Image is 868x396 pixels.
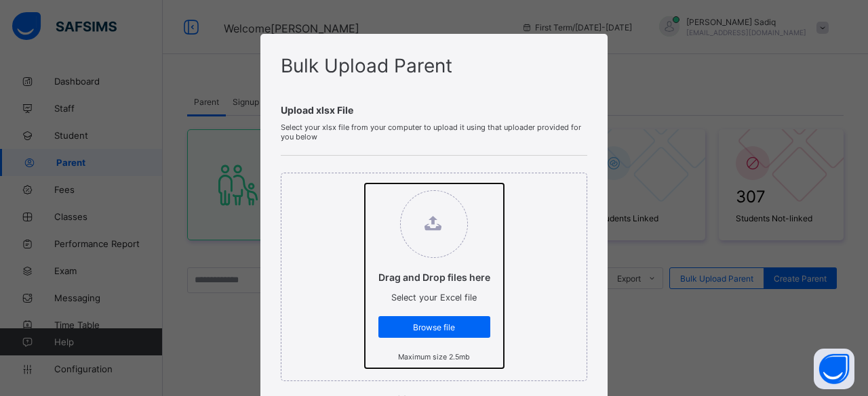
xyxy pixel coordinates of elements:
p: Drag and Drop files here [378,271,490,283]
span: Browse file [389,322,480,332]
span: Bulk Upload Parent [281,54,452,77]
span: Select your Excel file [391,292,477,303]
span: Upload xlsx File [281,104,587,116]
span: Select your xlsx file from your computer to upload it using that uploader provided for you below [281,123,587,141]
button: Open asap [814,349,854,389]
small: Maximum size 2.5mb [398,353,470,361]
